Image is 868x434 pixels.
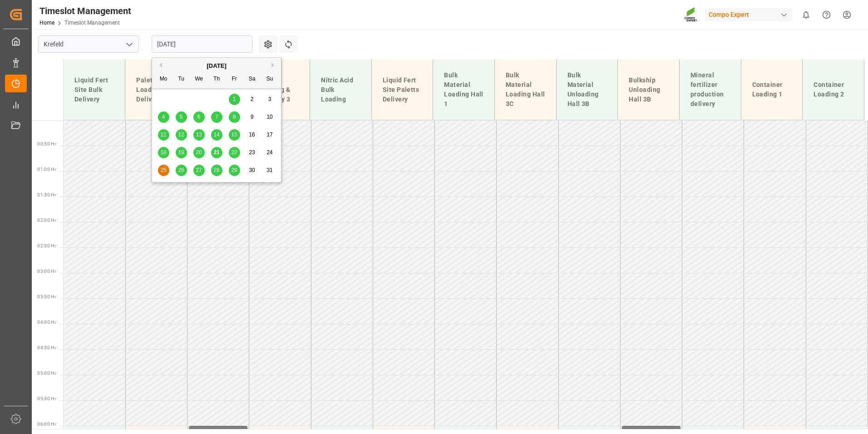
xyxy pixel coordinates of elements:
span: 00:30 Hr [37,141,56,146]
div: Mo [158,74,169,85]
div: Tu [176,74,187,85]
div: Choose Saturday, August 30th, 2025 [247,165,258,176]
span: 28 [213,167,219,173]
div: Liquid Fert Site Bulk Delivery [71,72,118,108]
span: 12 [178,131,184,138]
span: 24 [266,149,272,156]
a: Home [39,20,54,26]
div: [DATE] [152,61,281,71]
span: 23 [249,149,255,156]
div: Choose Thursday, August 7th, 2025 [211,111,222,123]
div: Choose Wednesday, August 6th, 2025 [193,111,205,123]
span: 04:30 Hr [37,345,56,350]
span: 16 [249,131,255,138]
span: 31 [266,167,272,173]
div: Bulk Material Loading Hall 3C [502,67,549,112]
div: Choose Friday, August 22nd, 2025 [229,147,240,158]
div: Choose Monday, August 25th, 2025 [158,165,169,176]
input: DD.MM.YYYY [152,35,252,53]
div: Bulk Material Unloading Hall 3B [564,67,611,112]
div: Compo Expert [705,8,792,21]
div: Choose Tuesday, August 19th, 2025 [176,147,187,158]
div: Choose Tuesday, August 12th, 2025 [176,129,187,141]
div: Choose Sunday, August 31st, 2025 [264,165,276,176]
span: 05:30 Hr [37,396,56,401]
div: Choose Monday, August 11th, 2025 [158,129,169,141]
div: We [193,74,205,85]
div: Choose Sunday, August 24th, 2025 [264,147,276,158]
span: 10 [266,114,272,120]
div: Container Loading 1 [749,76,795,103]
button: open menu [122,37,136,51]
span: 19 [178,149,184,156]
button: Compo Expert [705,6,796,23]
span: 26 [178,167,184,173]
span: 02:30 Hr [37,243,56,248]
div: Choose Saturday, August 2nd, 2025 [247,94,258,105]
div: Choose Friday, August 1st, 2025 [229,94,240,105]
div: Choose Sunday, August 10th, 2025 [264,111,276,123]
div: Nitric Acid Bulk Loading [317,72,364,108]
div: Choose Friday, August 29th, 2025 [229,165,240,176]
span: 14 [213,131,219,138]
span: 18 [160,149,166,156]
span: 02:00 Hr [37,218,56,223]
div: Paletts Loading & Delivery 1 [133,72,179,108]
span: 05:00 Hr [37,371,56,376]
div: Choose Sunday, August 3rd, 2025 [264,94,276,105]
span: 03:30 Hr [37,294,56,299]
span: 20 [196,149,202,156]
div: Su [264,74,276,85]
span: 29 [231,167,237,173]
span: 27 [196,167,202,173]
span: 21 [213,149,219,156]
span: 9 [251,114,254,120]
span: 4 [162,114,165,120]
div: Bulk Material Loading Hall 1 [440,67,487,112]
span: 8 [233,114,236,120]
button: Next Month [271,62,277,68]
div: Container Loading 2 [810,76,857,103]
span: 7 [215,114,218,120]
button: Help Center [816,5,837,25]
div: Choose Tuesday, August 5th, 2025 [176,111,187,123]
div: month 2025-08 [155,91,279,179]
button: show 0 new notifications [796,5,816,25]
span: 03:00 Hr [37,269,56,274]
span: 6 [197,114,201,120]
div: Fr [229,74,240,85]
div: Choose Tuesday, August 26th, 2025 [176,165,187,176]
span: 13 [196,131,202,138]
span: 22 [231,149,237,156]
span: 06:00 Hr [37,422,56,427]
div: Choose Saturday, August 23rd, 2025 [247,147,258,158]
div: Bulkship Unloading Hall 3B [625,72,672,108]
img: Screenshot%202023-09-29%20at%2010.02.21.png_1712312052.png [684,7,699,23]
span: 17 [266,131,272,138]
span: 30 [249,167,255,173]
div: Sa [247,74,258,85]
span: 01:30 Hr [37,192,56,197]
span: 04:00 Hr [37,320,56,325]
div: Choose Sunday, August 17th, 2025 [264,129,276,141]
span: 01:00 Hr [37,167,56,172]
div: Choose Thursday, August 28th, 2025 [211,165,222,176]
div: Choose Friday, August 15th, 2025 [229,129,240,141]
div: Choose Wednesday, August 27th, 2025 [193,165,205,176]
div: Timeslot Management [39,4,131,18]
div: Choose Saturday, August 9th, 2025 [247,111,258,123]
div: Choose Friday, August 8th, 2025 [229,111,240,123]
span: 1 [233,96,236,102]
div: Choose Monday, August 4th, 2025 [158,111,169,123]
span: 15 [231,131,237,138]
span: 5 [180,114,183,120]
div: Liquid Fert Site Paletts Delivery [379,72,426,108]
div: Choose Thursday, August 21st, 2025 [211,147,222,158]
div: Mineral fertilizer production delivery [687,67,734,112]
div: Choose Wednesday, August 13th, 2025 [193,129,205,141]
div: Choose Wednesday, August 20th, 2025 [193,147,205,158]
input: Type to search/select [38,35,139,53]
span: 11 [160,131,166,138]
span: 2 [251,96,254,102]
span: 25 [160,167,166,173]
